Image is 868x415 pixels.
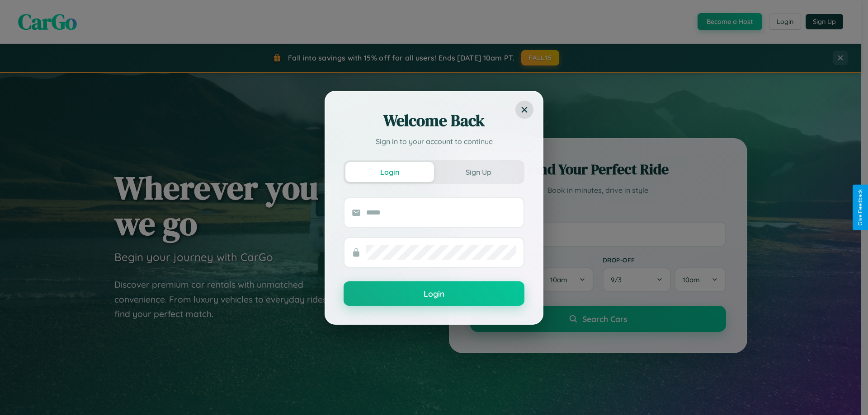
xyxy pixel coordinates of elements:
[434,162,523,182] button: Sign Up
[857,189,863,226] div: Give Feedback
[344,110,524,131] h2: Welcome Back
[345,162,434,182] button: Login
[344,136,524,147] p: Sign in to your account to continue
[344,281,524,306] button: Login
